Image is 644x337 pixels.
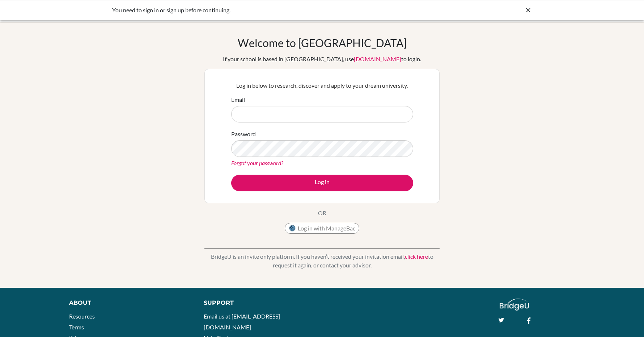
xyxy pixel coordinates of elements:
[112,6,423,14] div: You need to sign in or sign up before continuing.
[223,55,421,63] div: If your school is based in [GEOGRAPHIC_DATA], use to login.
[238,36,407,49] h1: Welcome to [GEOGRAPHIC_DATA]
[354,55,401,62] a: [DOMAIN_NAME]
[231,95,245,104] label: Email
[318,209,326,217] p: OR
[231,81,413,90] p: Log in below to research, discover and apply to your dream university.
[405,253,428,260] a: click here
[69,324,84,330] a: Terms
[204,252,440,270] p: BridgeU is an invite only platform. If you haven’t received your invitation email, to request it ...
[69,299,187,307] div: About
[204,299,314,307] div: Support
[231,159,283,166] a: Forgot your password?
[204,313,280,330] a: Email us at [EMAIL_ADDRESS][DOMAIN_NAME]
[285,223,359,234] button: Log in with ManageBac
[231,175,413,191] button: Log in
[69,313,95,320] a: Resources
[231,130,256,138] label: Password
[500,299,529,311] img: logo_white@2x-f4f0deed5e89b7ecb1c2cc34c3e3d731f90f0f143d5ea2071677605dd97b5244.png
